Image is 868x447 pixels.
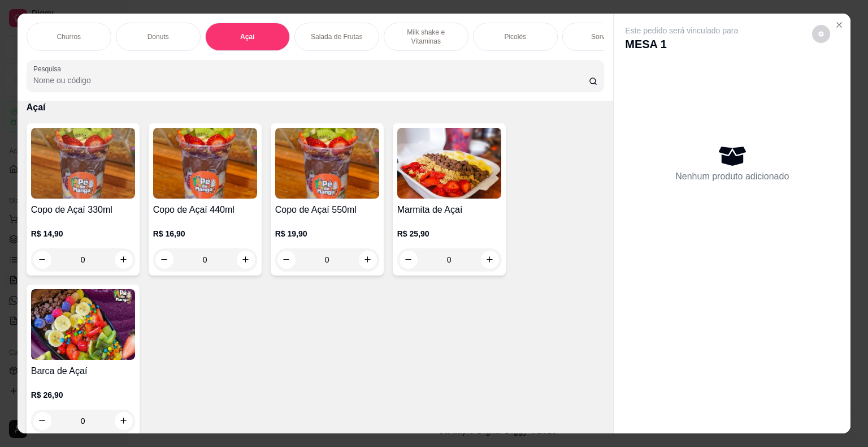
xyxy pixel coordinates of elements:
[31,389,135,401] p: R$ 26,90
[153,128,257,199] img: product-image
[31,364,135,378] h4: Barca de Açaí
[812,25,830,43] button: decrease-product-quantity
[311,32,362,41] p: Salada de Frutas
[397,203,501,217] h4: Marmita de Açaí
[397,128,501,199] img: product-image
[31,228,135,239] p: R$ 14,90
[591,32,618,41] p: Sorvetes
[393,28,459,46] p: Milk shake e Vitaminas
[153,203,257,217] h4: Copo de Açaí 440ml
[27,101,605,114] p: Açaí
[240,32,254,41] p: Açaí
[675,170,789,183] p: Nenhum produto adicionado
[153,228,257,239] p: R$ 16,90
[147,32,169,41] p: Donuts
[625,36,738,52] p: MESA 1
[275,228,379,239] p: R$ 19,90
[31,289,135,360] img: product-image
[275,128,379,199] img: product-image
[275,203,379,217] h4: Copo de Açaí 550ml
[57,32,81,41] p: Churros
[31,128,135,199] img: product-image
[33,75,589,86] input: Pesquisa
[830,16,848,34] button: Close
[625,25,738,36] p: Este pedido será vinculado para
[397,228,501,239] p: R$ 25,90
[31,203,135,217] h4: Copo de Açaí 330ml
[504,32,526,41] p: Picolés
[33,64,65,74] label: Pesquisa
